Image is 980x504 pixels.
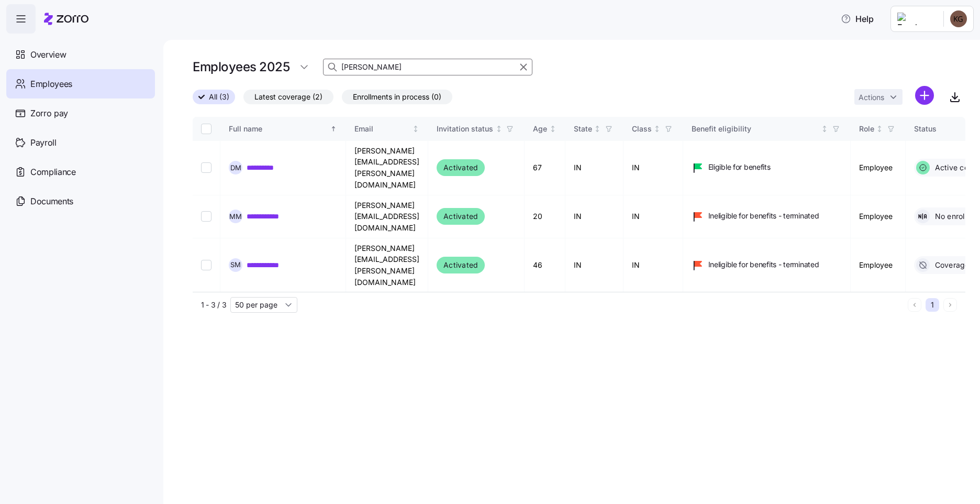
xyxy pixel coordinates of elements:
div: Benefit eligibility [692,123,819,135]
span: Payroll [30,136,57,149]
span: Employees [30,78,72,91]
svg: add icon [915,86,934,105]
th: RoleNot sorted [851,117,906,141]
span: Enrollments in process (0) [353,90,441,104]
a: Payroll [6,128,155,157]
td: 20 [525,195,565,238]
td: 67 [525,141,565,195]
div: Not sorted [876,125,883,133]
div: Not sorted [412,125,419,133]
span: Compliance [30,166,76,179]
div: Not sorted [549,125,556,133]
th: ClassNot sorted [623,117,683,141]
div: Not sorted [594,125,601,133]
span: All (3) [209,90,229,104]
a: Zorro pay [6,98,155,128]
img: b34cea83cf096b89a2fb04a6d3fa81b3 [950,10,967,27]
div: State [574,123,592,135]
td: [PERSON_NAME][EMAIL_ADDRESS][PERSON_NAME][DOMAIN_NAME] [346,238,428,292]
td: IN [623,238,683,292]
td: [PERSON_NAME][EMAIL_ADDRESS][PERSON_NAME][DOMAIN_NAME] [346,141,428,195]
th: Full nameSorted ascending [220,117,346,141]
div: Not sorted [495,125,503,133]
td: IN [565,195,623,238]
td: Employee [851,141,906,195]
span: Latest coverage (2) [254,90,322,104]
span: Eligible for benefits [708,162,771,172]
td: IN [565,141,623,195]
input: Search Employees [323,59,532,75]
td: 46 [525,238,565,292]
span: Actions [859,94,884,101]
div: Sorted ascending [330,125,337,133]
button: 1 [926,298,939,312]
div: Status [914,123,977,135]
span: Activated [443,161,478,174]
div: Not sorted [653,125,661,133]
div: Full name [229,123,328,135]
span: Activated [443,210,478,223]
span: Ineligible for benefits - terminated [708,259,819,270]
button: Next page [943,298,957,312]
img: Employer logo [897,13,935,25]
div: Age [533,123,547,135]
td: Employee [851,238,906,292]
button: Actions [854,89,903,105]
th: Benefit eligibilityNot sorted [683,117,851,141]
span: 1 - 3 / 3 [201,300,226,310]
input: Select record 1 [201,162,211,173]
div: Role [859,123,874,135]
span: M M [229,213,242,220]
td: IN [565,238,623,292]
button: Previous page [908,298,921,312]
span: Help [841,13,874,25]
td: IN [623,141,683,195]
span: Activated [443,259,478,271]
span: D M [230,165,241,171]
div: Email [354,123,410,135]
a: Documents [6,187,155,216]
span: Overview [30,48,66,61]
input: Select record 2 [201,211,211,222]
span: Ineligible for benefits - terminated [708,211,819,221]
a: Employees [6,69,155,98]
span: Documents [30,195,73,208]
a: Overview [6,40,155,69]
td: [PERSON_NAME][EMAIL_ADDRESS][DOMAIN_NAME] [346,195,428,238]
td: Employee [851,195,906,238]
th: EmailNot sorted [346,117,428,141]
span: S M [230,261,241,268]
h1: Employees 2025 [193,59,289,75]
span: Zorro pay [30,107,68,120]
th: StateNot sorted [565,117,623,141]
input: Select record 3 [201,260,211,270]
button: Help [832,8,882,29]
div: Invitation status [437,123,493,135]
div: Class [632,123,652,135]
th: Invitation statusNot sorted [428,117,525,141]
td: IN [623,195,683,238]
th: AgeNot sorted [525,117,565,141]
div: Not sorted [821,125,828,133]
a: Compliance [6,157,155,187]
input: Select all records [201,124,211,134]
